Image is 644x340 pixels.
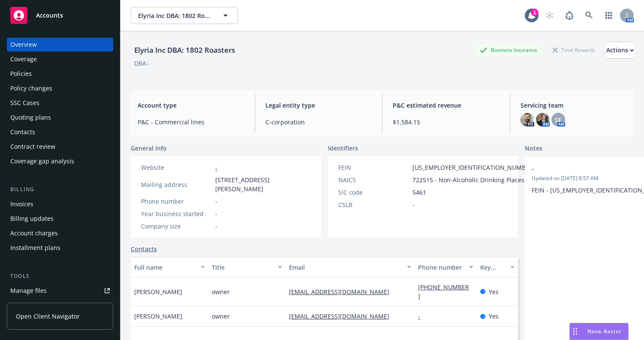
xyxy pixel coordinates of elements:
span: Yes [489,287,499,296]
div: Elyria Inc DBA: 1802 Roasters [131,45,238,56]
div: Total Rewards [548,45,599,55]
span: P&C - Commercial lines [138,117,244,126]
span: General info [131,144,167,153]
span: Yes [489,312,499,321]
div: Website [141,163,212,172]
div: Manage files [10,284,47,298]
div: Contract review [10,140,55,153]
span: Legal entity type [265,101,372,110]
span: Accounts [36,12,63,19]
a: [PHONE_NUMBER] [418,283,469,300]
a: Report a Bug [561,7,578,24]
div: FEIN [338,163,409,172]
div: Title [212,263,273,272]
div: Billing [7,185,113,194]
div: Phone number [141,197,212,206]
span: Open Client Navigator [16,312,80,321]
a: [EMAIL_ADDRESS][DOMAIN_NAME] [289,312,396,320]
a: Installment plans [7,241,113,255]
div: Invoices [10,197,33,211]
a: [EMAIL_ADDRESS][DOMAIN_NAME] [289,288,396,296]
div: Overview [10,38,37,51]
div: Full name [134,263,196,272]
span: Nova Assist [587,328,621,335]
span: owner [212,287,230,296]
div: SIC code [338,188,409,197]
a: Coverage [7,52,113,66]
span: - [215,222,217,231]
a: Policies [7,67,113,81]
a: Manage files [7,284,113,298]
div: Actions [606,42,634,58]
div: Business Insurance [475,45,542,55]
div: SSC Cases [10,96,39,110]
a: Accounts [7,3,113,27]
div: Mailing address [141,180,212,189]
div: Tools [7,272,113,280]
a: Contract review [7,140,113,153]
a: Contacts [7,125,113,139]
a: Search [581,7,598,24]
a: Coverage gap analysis [7,154,113,168]
a: Account charges [7,226,113,240]
button: Elyria Inc DBA: 1802 Roasters [131,7,238,24]
button: Nova Assist [569,323,629,340]
span: 722515 - Non-Alcoholic Drinking Places [412,175,524,184]
div: Phone number [418,263,463,272]
button: Full name [131,257,208,277]
span: owner [212,312,230,321]
span: [PERSON_NAME] [134,287,182,296]
div: Billing updates [10,212,54,226]
button: Email [286,257,415,277]
span: P&C estimated revenue [393,101,500,110]
span: [US_EMPLOYER_IDENTIFICATION_NUMBER] [412,163,535,172]
a: Policy changes [7,81,113,95]
img: photo [536,113,550,126]
a: Contacts [131,244,157,253]
button: Key contact [477,257,518,277]
a: Switch app [600,7,617,24]
img: photo [521,113,534,126]
a: Overview [7,38,113,51]
div: NAICS [338,175,409,184]
a: - [215,163,217,172]
span: [PERSON_NAME] [134,312,182,321]
div: Coverage gap analysis [10,154,74,168]
span: - [215,209,217,218]
span: Notes [525,144,542,154]
div: Account charges [10,226,58,240]
div: Policy changes [10,81,52,95]
span: Identifiers [328,144,358,153]
div: Coverage [10,52,37,66]
div: 1 [531,9,539,16]
span: - [215,197,217,206]
span: Elyria Inc DBA: 1802 Roasters [138,11,212,20]
button: Actions [606,42,634,59]
span: [STREET_ADDRESS][PERSON_NAME] [215,175,311,193]
div: CSLB [338,200,409,209]
button: Title [208,257,286,277]
span: Account type [138,101,244,110]
a: Quoting plans [7,111,113,124]
span: 5461 [412,188,426,197]
div: Drag to move [570,323,581,340]
div: Quoting plans [10,111,51,124]
a: Billing updates [7,212,113,226]
div: DBA: - [134,59,150,68]
div: Year business started [141,209,212,218]
span: Servicing team [521,101,627,110]
span: $1,584.15 [393,117,500,126]
a: - [418,312,427,320]
div: Company size [141,222,212,231]
div: Contacts [10,125,35,139]
div: Email [289,263,402,272]
div: Key contact [480,263,505,272]
button: Phone number [415,257,476,277]
div: Installment plans [10,241,60,255]
a: Invoices [7,197,113,211]
span: SF [555,115,561,124]
span: C-corporation [265,117,372,126]
div: Policies [10,67,32,81]
a: Start snowing [541,7,558,24]
span: - [412,200,415,209]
